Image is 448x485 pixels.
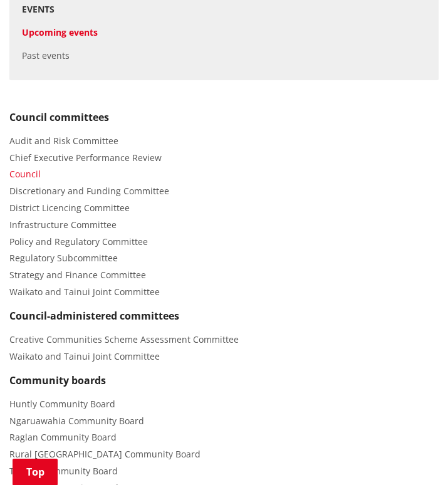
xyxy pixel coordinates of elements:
[9,202,130,214] a: District Licencing Committee
[9,398,115,410] a: Huntly Community Board
[9,431,117,443] a: Raglan Community Board
[9,448,201,460] a: Rural [GEOGRAPHIC_DATA] Community Board
[9,373,106,387] strong: Community boards
[9,465,118,477] a: Taupiri Community Board
[9,415,144,427] a: Ngaruawahia Community Board
[9,252,118,264] a: Regulatory Subcommittee
[22,50,70,61] a: Past events
[9,219,117,231] a: Infrastructure Committee
[9,236,148,248] a: Policy and Regulatory Committee
[22,26,98,38] a: Upcoming events
[9,269,146,281] a: Strategy and Finance Committee
[9,135,118,147] a: Audit and Risk Committee
[9,152,162,164] a: Chief Executive Performance Review
[9,168,41,180] a: Council
[9,185,169,197] a: Discretionary and Funding Committee
[9,333,239,345] a: Creative Communities Scheme Assessment Committee
[9,286,160,298] a: Waikato and Tainui Joint Committee
[9,309,179,323] strong: Council-administered committees
[13,459,58,485] a: Top
[9,110,109,124] strong: Council committees
[390,432,435,477] iframe: Messenger Launcher
[9,350,160,362] a: Waikato and Tainui Joint Committee
[22,3,55,15] a: Events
